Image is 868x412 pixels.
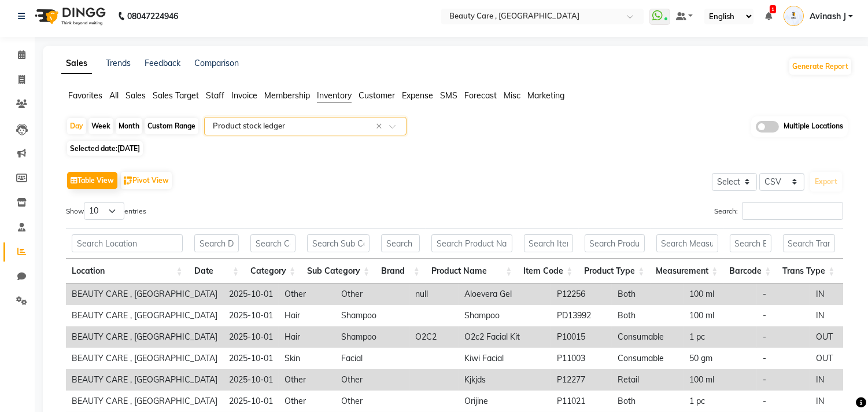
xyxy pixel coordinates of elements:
span: 1 [770,5,776,13]
th: Date: activate to sort column ascending [189,259,245,284]
span: Avinash J [810,10,846,23]
td: 2025-10-01 [223,305,279,326]
td: 1 pc [684,391,757,412]
th: Measurement: activate to sort column ascending [651,259,724,284]
input: Search Measurement [656,234,718,252]
a: Comparison [194,58,239,68]
label: Search: [714,202,843,220]
button: Export [810,172,842,192]
span: Inventory [317,90,352,101]
th: Category: activate to sort column ascending [245,259,301,284]
td: Facial [335,348,409,369]
input: Search: [742,202,843,220]
td: 2025-10-01 [223,369,279,391]
td: 50 gm [684,348,757,369]
td: BEAUTY CARE , [GEOGRAPHIC_DATA] [66,284,223,305]
input: Search Sub Category [307,234,370,252]
td: Hair [279,305,335,326]
span: Favorites [68,90,102,101]
span: Clear all [376,120,386,133]
span: Selected date: [67,141,143,156]
span: Marketing [527,90,564,101]
span: [DATE] [117,144,140,153]
span: Sales [125,90,146,101]
th: Product Type: activate to sort column ascending [579,259,651,284]
button: Pivot View [121,172,172,189]
td: Other [279,391,335,412]
td: PD13992 [551,305,612,326]
input: Search Date [194,234,239,252]
th: Location: activate to sort column ascending [66,259,189,284]
span: Staff [206,90,224,101]
td: P12277 [551,369,612,391]
td: Other [335,284,409,305]
td: O2c2 Facial Kit [459,326,551,348]
div: Day [67,118,86,134]
a: 1 [765,11,772,21]
span: Multiple Locations [784,121,843,133]
span: Customer [359,90,395,101]
td: BEAUTY CARE , [GEOGRAPHIC_DATA] [66,305,223,326]
span: Misc [504,90,520,101]
td: P12256 [551,284,612,305]
td: BEAUTY CARE , [GEOGRAPHIC_DATA] [66,326,223,348]
th: Item Code: activate to sort column ascending [518,259,579,284]
td: Both [612,284,684,305]
td: Kjkjds [459,369,551,391]
td: - [757,305,810,326]
td: 100 ml [684,305,757,326]
td: Orijine [459,391,551,412]
input: Search Brand [381,234,420,252]
td: Shampoo [335,326,409,348]
td: Shampoo [335,305,409,326]
input: Search Product Type [585,234,645,252]
button: Table View [67,172,117,189]
td: Consumable [612,348,684,369]
td: Other [279,284,335,305]
a: Feedback [145,58,180,68]
span: All [109,90,119,101]
label: Show entries [66,202,146,220]
td: 1 pc [684,326,757,348]
td: 2025-10-01 [223,391,279,412]
button: Generate Report [789,58,851,75]
span: Invoice [231,90,257,101]
th: Product Name: activate to sort column ascending [426,259,518,284]
td: - [757,391,810,412]
td: Other [279,369,335,391]
span: Membership [264,90,310,101]
input: Search Product Name [431,234,512,252]
input: Search Trans Type [783,234,835,252]
a: Trends [106,58,131,68]
td: BEAUTY CARE , [GEOGRAPHIC_DATA] [66,391,223,412]
td: 2025-10-01 [223,348,279,369]
td: Other [335,391,409,412]
span: Forecast [464,90,497,101]
td: 100 ml [684,369,757,391]
td: Skin [279,348,335,369]
td: P10015 [551,326,612,348]
span: SMS [440,90,457,101]
th: Sub Category: activate to sort column ascending [301,259,375,284]
td: null [409,284,459,305]
a: Sales [61,53,92,74]
td: Other [335,369,409,391]
select: Showentries [84,202,124,220]
img: pivot.png [124,176,132,185]
th: Brand: activate to sort column ascending [375,259,426,284]
input: Search Category [250,234,296,252]
div: Week [88,118,113,134]
td: Kiwi Facial [459,348,551,369]
td: - [757,369,810,391]
td: Aloevera Gel [459,284,551,305]
td: P11003 [551,348,612,369]
th: Trans Type: activate to sort column ascending [777,259,841,284]
div: Custom Range [145,118,198,134]
td: O2C2 [409,326,459,348]
img: Avinash J [784,6,804,26]
td: BEAUTY CARE , [GEOGRAPHIC_DATA] [66,369,223,391]
td: Hair [279,326,335,348]
input: Search Location [72,234,183,252]
td: Consumable [612,326,684,348]
input: Search Item Code [524,234,573,252]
